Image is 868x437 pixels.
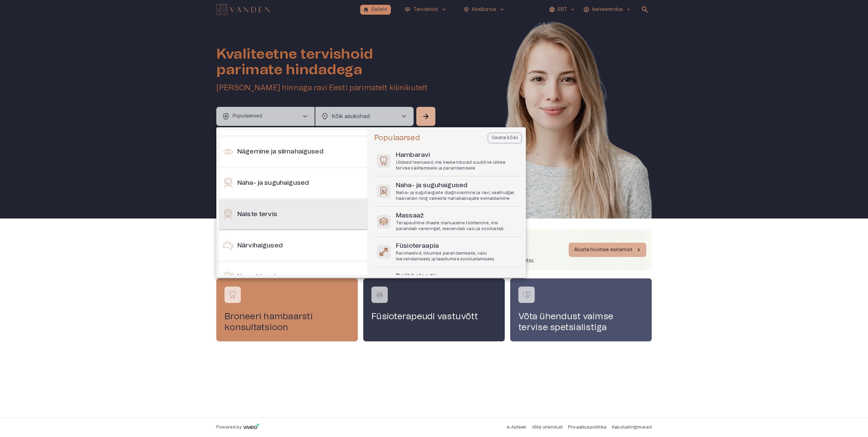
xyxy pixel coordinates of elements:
[237,147,323,157] h6: Nägemine ja silmahaigused
[396,151,519,160] h6: Hambaravi
[396,190,519,201] p: Naha- ja suguhaiguste diagnoosimine ja ravi, sealhulgas haavaravi ning väikeste nahakasvajate eem...
[396,220,519,232] p: Terapeutiline lihaste manuaalne töötlemine, mis parandab vereringet, leevendab valu ja soodustab ...
[396,272,519,281] h6: Psühholoogia
[396,250,519,262] p: Ravimeetod, liikumise parandamiseks, valu leevendamiseks ja taastumise soodustamiseks.
[396,181,519,190] h6: Naha- ja suguhaigused
[237,273,280,282] h6: Neurokirurgia
[237,179,309,188] h6: Naha- ja suguhaigused
[237,241,283,250] h6: Närvihaigused
[374,133,420,143] h5: Populaarsed
[491,134,518,142] p: Vaata kõiki
[396,160,519,171] p: Üldised teenused, mis keskenduvad suuõõne üldise tervise säilitamisele ja parandamisele
[488,133,522,143] button: Vaata kõiki
[396,211,519,221] h6: Massaaž
[396,242,519,251] h6: Füsioteraapia
[237,210,277,219] h6: Naiste tervis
